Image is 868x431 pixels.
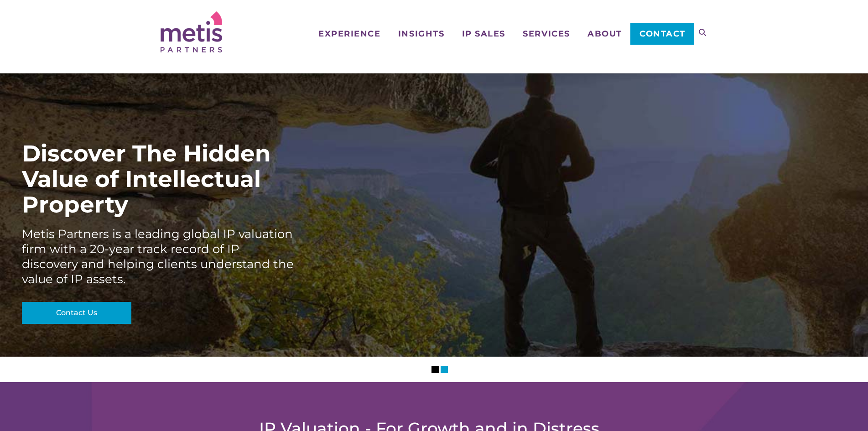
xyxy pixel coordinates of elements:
[22,141,296,218] div: Discover The Hidden Value of Intellectual Property
[318,30,380,38] span: Experience
[587,30,622,38] span: About
[441,366,448,373] li: Slider Page 2
[523,30,570,38] span: Services
[398,30,444,38] span: Insights
[462,30,505,38] span: IP Sales
[22,302,131,324] a: Contact Us
[639,30,686,38] span: Contact
[161,11,222,52] img: Metis Partners
[630,23,694,45] a: Contact
[22,227,296,287] div: Metis Partners is a leading global IP valuation firm with a 20-year track record of IP discovery ...
[431,366,439,373] li: Slider Page 1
